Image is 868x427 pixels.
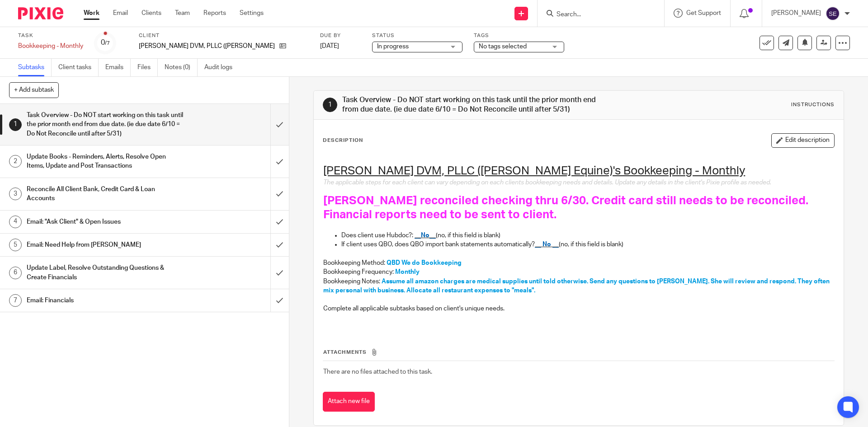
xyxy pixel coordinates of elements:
[387,260,462,266] span: QBD We do Bookkeeping
[9,188,22,200] div: 3
[165,59,198,76] a: Notes (0)
[341,240,834,249] p: If client uses QBO, does QBO import bank statements automatically? (no, if this field is blank)
[101,38,110,48] div: 0
[342,95,598,115] h1: Task Overview - Do NOT start working on this task until the prior month end from due date. (ie du...
[323,98,337,112] div: 1
[9,216,22,228] div: 4
[323,277,834,296] p: Bookkeeping Notes:
[341,231,834,240] p: Does client use Hubdoc?: (no, if this field is blank)
[323,137,363,144] p: Description
[323,304,834,313] p: Complete all applicable subtasks based on client's unique needs.
[771,9,821,18] p: [PERSON_NAME]
[18,59,52,76] a: Subtasks
[323,165,745,177] u: [PERSON_NAME] DVM, PLLC ([PERSON_NAME] Equine)'s Bookkeeping - Monthly
[27,215,183,229] h1: Email: "Ask Client" & Open Issues
[771,133,835,148] button: Edit description
[535,241,559,248] span: __ No __
[27,150,183,173] h1: Update Books - Reminders, Alerts, Resolve Open Items, Update and Post Transactions
[323,267,834,277] p: Bookkeeping Frequency:
[323,278,831,294] span: Assume all amazon charges are medical supplies until told otherwise. Send any questions to [PERSO...
[27,294,183,307] h1: Email: Financials
[479,43,527,50] span: No tags selected
[84,9,99,18] a: Work
[323,258,834,267] p: Bookkeeping Method:
[323,392,375,412] button: Attach new file
[142,9,161,18] a: Clients
[105,59,131,76] a: Emails
[9,155,22,168] div: 2
[58,59,99,76] a: Client tasks
[27,238,183,252] h1: Email: Need Help from [PERSON_NAME]
[9,82,59,98] button: + Add subtask
[139,42,275,51] p: [PERSON_NAME] DVM, PLLC ([PERSON_NAME] Equine)
[320,43,339,49] span: [DATE]
[791,101,835,108] div: Instructions
[320,32,361,39] label: Due by
[105,41,110,46] small: /7
[27,108,183,141] h1: Task Overview - Do NOT start working on this task until the prior month end from due date. (ie du...
[113,9,128,18] a: Email
[377,43,409,50] span: In progress
[372,32,462,39] label: Status
[826,6,840,21] img: svg%3E
[323,369,432,375] span: There are no files attached to this task.
[686,10,721,16] span: Get Support
[175,9,190,18] a: Team
[27,261,183,284] h1: Update Label, Resolve Outstanding Questions & Create Financials
[9,294,22,307] div: 7
[395,269,420,275] span: Monthly
[137,59,158,76] a: Files
[27,183,183,206] h1: Reconcile All Client Bank, Credit Card & Loan Accounts
[9,267,22,279] div: 6
[18,42,83,51] div: Bookkeeping - Monthly
[9,118,22,131] div: 1
[323,179,771,186] span: The applicable steps for each client can vary depending on each clients bookkeeping needs and det...
[415,232,436,239] span: __No__
[240,9,264,18] a: Settings
[18,7,63,19] img: Pixie
[9,239,22,251] div: 5
[474,32,564,39] label: Tags
[323,350,367,355] span: Attachments
[323,195,811,221] span: [PERSON_NAME] reconciled checking thru 6/30. Credit card still needs to be reconciled. Financial ...
[556,11,637,19] input: Search
[18,32,83,39] label: Task
[203,9,226,18] a: Reports
[204,59,239,76] a: Audit logs
[139,32,309,39] label: Client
